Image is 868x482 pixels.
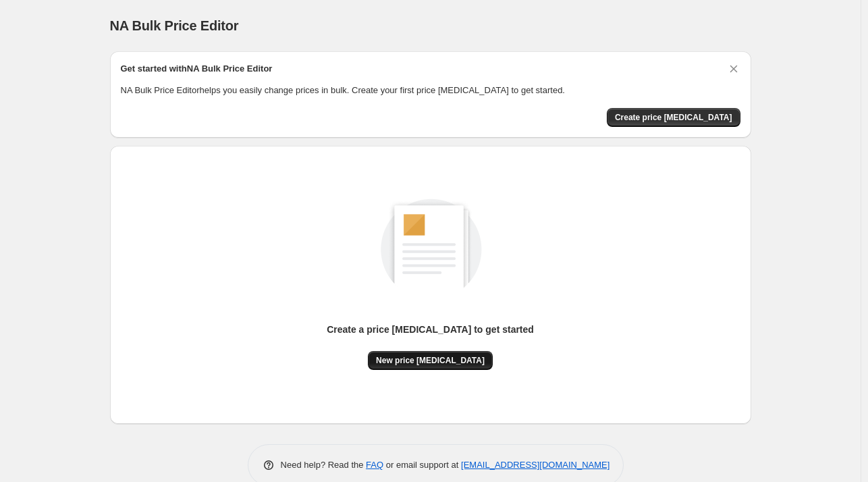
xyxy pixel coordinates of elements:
span: Create price [MEDICAL_DATA] [615,112,732,123]
button: Create price change job [607,108,740,127]
span: NA Bulk Price Editor [110,18,239,33]
button: Dismiss card [727,62,740,76]
h2: Get started with NA Bulk Price Editor [121,62,273,76]
a: [EMAIL_ADDRESS][DOMAIN_NAME] [461,460,609,470]
a: FAQ [366,460,383,470]
button: New price [MEDICAL_DATA] [368,351,493,370]
p: Create a price [MEDICAL_DATA] to get started [327,323,534,336]
span: Need help? Read the [281,460,367,470]
span: New price [MEDICAL_DATA] [376,355,485,366]
p: NA Bulk Price Editor helps you easily change prices in bulk. Create your first price [MEDICAL_DAT... [121,84,740,97]
span: or email support at [383,460,461,470]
